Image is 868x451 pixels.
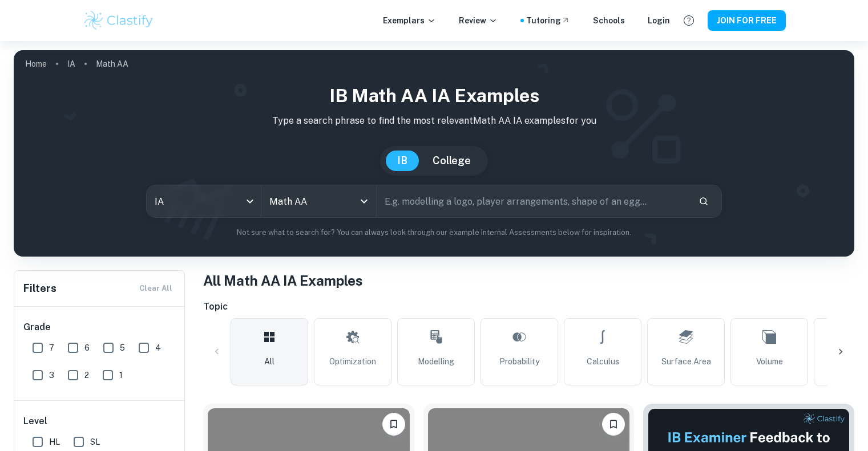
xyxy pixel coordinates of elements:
input: E.g. modelling a logo, player arrangements, shape of an egg... [377,185,689,217]
span: Surface Area [661,355,711,368]
span: 1 [119,369,123,381]
h1: All Math AA IA Examples [203,270,854,291]
a: Tutoring [526,14,570,27]
span: 2 [84,369,89,381]
button: Search [694,192,713,211]
span: 6 [84,342,90,354]
h6: Topic [203,300,854,314]
span: 7 [49,342,54,354]
h6: Filters [23,281,56,296]
p: Exemplars [383,14,436,27]
span: Volume [756,355,783,368]
button: Please log in to bookmark exemplars [602,413,625,436]
a: Login [648,14,670,27]
span: 4 [155,342,161,354]
button: Open [356,193,372,209]
h6: Grade [23,320,176,334]
button: Help and Feedback [679,11,699,30]
span: Calculus [587,355,619,368]
p: Math AA [96,58,128,70]
p: Type a search phrase to find the most relevant Math AA IA examples for you [23,114,845,128]
h6: Level [23,415,176,428]
span: HL [49,436,60,448]
span: Modelling [418,355,454,368]
span: Optimization [329,355,376,368]
button: IB [386,151,419,171]
img: Clastify logo [83,9,155,32]
span: SL [90,436,100,448]
p: Not sure what to search for? You can always look through our example Internal Assessments below f... [23,227,845,238]
span: All [264,355,274,368]
button: JOIN FOR FREE [708,10,786,31]
a: IA [67,56,75,72]
button: College [421,151,482,171]
a: Home [25,56,47,72]
span: Probability [499,355,539,368]
span: 5 [120,342,125,354]
h1: IB Math AA IA examples [23,82,845,109]
span: 3 [49,369,54,381]
div: IA [147,185,261,217]
button: Please log in to bookmark exemplars [382,413,405,436]
a: Schools [593,14,625,27]
img: profile cover [14,50,854,257]
p: Review [459,14,498,27]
